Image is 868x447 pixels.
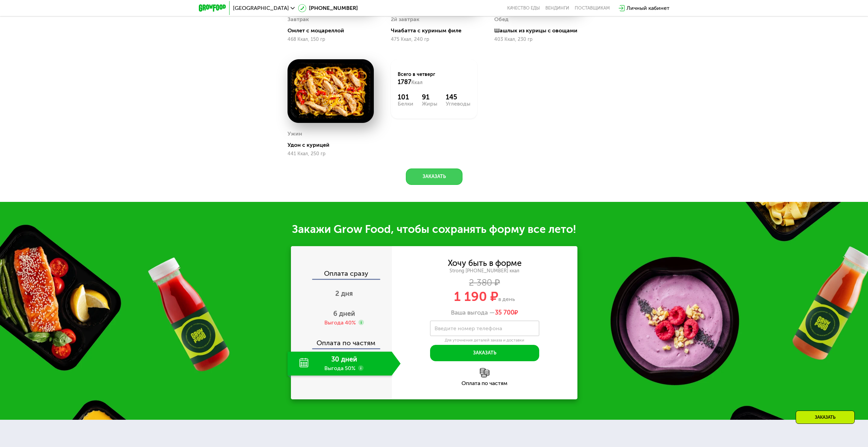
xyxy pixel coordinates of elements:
[545,5,569,11] a: Вендинги
[233,5,289,11] span: [GEOGRAPHIC_DATA]
[398,78,411,86] span: 1787
[796,411,855,424] div: Заказать
[288,151,374,157] div: 441 Ккал, 250 гр
[333,309,355,318] span: 6 дней
[575,5,610,11] div: поставщикам
[507,5,540,11] a: Качество еды
[480,368,489,378] img: l6xcnZfty9opOoJh.png
[324,319,356,326] div: Выгода 40%
[495,309,514,316] span: 35 700
[392,381,577,386] div: Оплата по частям
[292,270,392,279] div: Оплата сразу
[392,309,577,317] div: Ваша выгода —
[391,27,483,34] div: Чиабатта с куриным филе
[494,37,580,42] div: 403 Ккал, 230 гр
[292,333,392,348] div: Оплата по частям
[448,259,521,267] div: Хочу быть в форме
[298,4,358,12] a: [PHONE_NUMBER]
[398,71,470,86] div: Всего в четверг
[288,37,374,42] div: 468 Ккал, 150 гр
[411,80,423,85] span: Ккал
[435,326,502,330] label: Введите номер телефона
[288,27,379,34] div: Омлет с моцареллой
[398,93,413,101] div: 101
[494,14,509,25] div: Обед
[335,289,353,298] span: 2 дня
[288,129,302,139] div: Ужин
[422,101,437,107] div: Жиры
[406,169,462,185] button: Заказать
[288,142,379,148] div: Удон с курицей
[446,93,470,101] div: 145
[391,37,477,42] div: 475 Ккал, 240 гр
[422,93,437,101] div: 91
[446,101,470,107] div: Углеводы
[392,279,577,287] div: 2 380 ₽
[494,27,586,34] div: Шашлык из курицы с овощами
[391,14,420,25] div: 2й завтрак
[288,14,309,25] div: Завтрак
[392,268,577,274] div: Strong [PHONE_NUMBER] ккал
[454,289,498,304] span: 1 190 ₽
[430,345,539,361] button: Заказать
[430,338,539,343] div: Для уточнения деталей заказа и доставки
[627,4,670,12] div: Личный кабинет
[498,296,515,302] span: в день
[495,309,518,317] span: ₽
[398,101,413,107] div: Белки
